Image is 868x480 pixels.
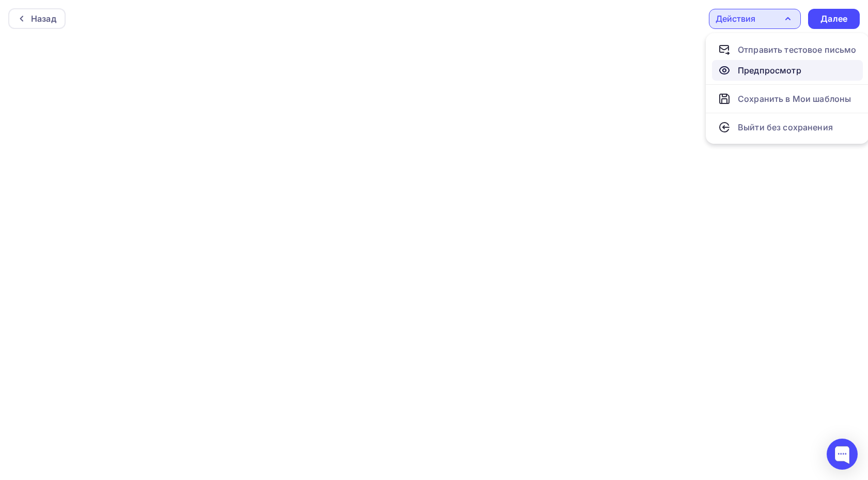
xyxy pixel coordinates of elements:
div: Действия [716,12,755,25]
div: Предпросмотр [738,64,801,77]
div: Выйти без сохранения [738,121,833,133]
div: Далее [820,13,847,25]
button: Действия [709,9,801,29]
div: Отправить тестовое письмо [738,43,857,56]
div: Назад [31,12,56,25]
div: Сохранить в Мои шаблоны [738,93,851,105]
